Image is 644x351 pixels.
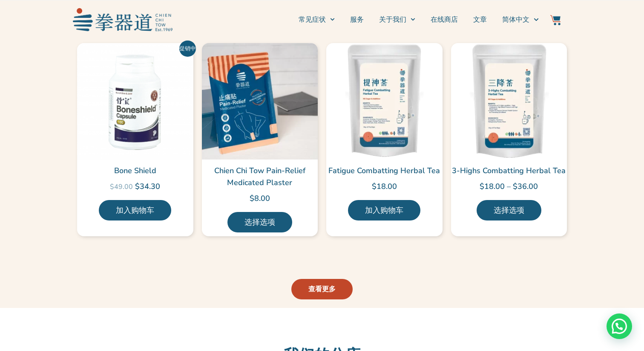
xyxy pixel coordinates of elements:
[135,181,160,191] bdi: 34.30
[299,9,335,30] a: 常见症状
[502,9,538,30] a: 简体中文
[177,9,539,30] nav: Menu
[291,279,353,299] a: 查看更多
[227,212,292,232] a: 为“Chien Chi Tow Pain-Relief Medicated Plaster”选择选项
[550,15,561,25] img: Website Icon-03
[202,165,318,189] a: Chien Chi Tow Pain-Relief Medicated Plaster
[110,182,133,191] bdi: 49.00
[513,181,538,191] bdi: 36.00
[451,165,567,177] a: 3-Highs Combatting Herbal Tea
[348,200,420,220] a: 加入购物车：“Fatigue Combatting Herbal Tea”
[77,43,193,160] img: Bone Shield
[250,193,270,203] bdi: 8.00
[135,181,140,191] span: $
[477,200,541,220] a: 为“3-Highs Combatting Herbal Tea”选择选项
[507,181,511,191] span: –
[77,165,193,177] a: Bone Shield
[250,193,254,203] span: $
[110,182,114,191] span: $
[379,9,415,30] a: 关于我们
[326,43,443,160] img: Fatigue Combatting Herbal Tea
[480,181,505,191] bdi: 18.00
[473,9,487,30] a: 文章
[326,165,443,177] a: Fatigue Combatting Herbal Tea
[502,15,529,25] span: 简体中文
[350,9,364,30] a: 服务
[372,181,377,191] span: $
[202,43,318,160] img: Chien Chi Tow Pain-Relief Medicated Plaster
[451,43,567,160] img: 3-Highs Combatting Herbal Tea
[308,284,336,294] span: 查看更多
[99,200,171,220] a: 加入购物车：“Bone Shield”
[431,9,458,30] a: 在线商店
[372,181,397,191] bdi: 18.00
[480,181,484,191] span: $
[179,41,196,57] span: 促销中
[513,181,517,191] span: $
